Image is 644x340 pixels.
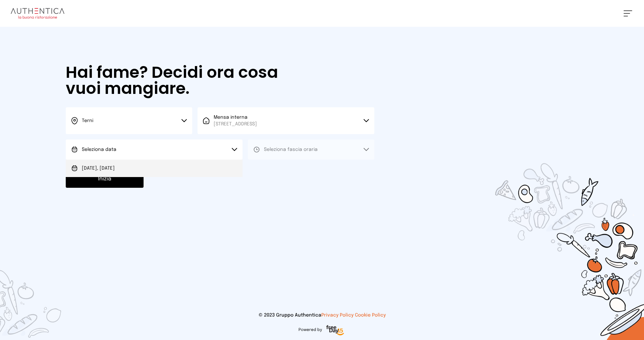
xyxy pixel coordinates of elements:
[66,170,144,188] button: Inizia
[248,139,374,160] button: Seleziona fascia oraria
[82,165,115,172] span: [DATE], [DATE]
[355,313,386,318] a: Cookie Policy
[325,324,346,337] img: logo-freeday.3e08031.png
[299,327,322,333] span: Powered by
[11,312,633,319] p: © 2023 Gruppo Authentica
[264,147,318,152] span: Seleziona fascia oraria
[66,139,243,160] button: Seleziona data
[321,313,354,318] a: Privacy Policy
[82,147,116,152] span: Seleziona data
